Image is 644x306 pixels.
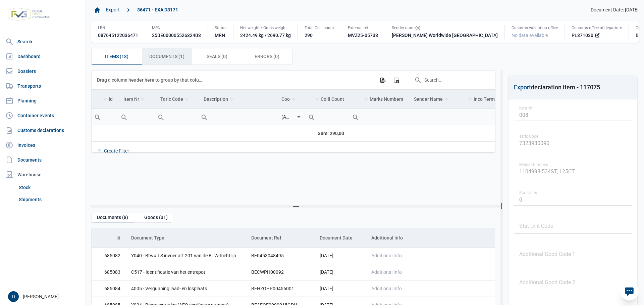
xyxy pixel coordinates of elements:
[92,109,118,125] input: Filter cell
[92,109,104,125] div: Search box
[97,71,489,89] div: Data grid toolbar
[126,280,246,297] td: 4005 - Vergunning laad- en losplaats
[350,109,409,125] input: Filter cell
[295,109,303,125] div: Select
[409,72,489,88] input: Search in the data grid
[155,109,167,125] div: Search box
[118,108,155,125] td: Filter cell
[92,108,118,125] td: Filter cell
[126,228,246,248] td: Column Document Type
[409,108,458,125] td: Filter cell
[276,109,295,125] input: Filter cell
[139,213,173,222] div: Goods (31)
[198,109,210,125] div: Search box
[366,228,495,248] td: Column Additional Info
[390,74,402,86] div: Column Chooser
[98,25,138,31] div: LRN
[155,108,199,125] td: Filter cell
[152,32,201,39] div: 25BE000005526824B3
[118,90,155,109] td: Column Item Nr
[251,235,281,241] div: Document Ref
[92,280,126,297] td: 685084
[315,96,320,101] span: Show filter options for column 'Colli Count'
[444,96,449,101] span: Show filter options for column 'Sender Name'
[152,25,201,31] div: MRN
[512,25,558,31] div: Customs validation office
[155,109,199,125] input: Filter cell
[240,25,291,31] div: Net weight / Gross weight
[91,205,500,208] div: Split bar
[3,64,83,78] a: Dossiers
[198,90,276,109] td: Column Description
[3,109,83,122] a: Container events
[364,96,369,101] span: Show filter options for column 'Marks Numbers'
[468,96,473,101] span: Show filter options for column 'Inco Terms'
[251,286,294,291] span: BEHZOHP00456001
[321,96,344,102] div: Colli Count
[126,264,246,280] td: C517 - Identificatie van het entrepot
[392,32,498,39] div: [PERSON_NAME] Worldwide [GEOGRAPHIC_DATA]
[126,248,246,264] td: Y040 - Btw# LS invoer art 201 van de BTW-Richtlijn
[3,35,83,48] a: Search
[306,109,318,125] div: Search box
[246,228,314,248] td: Column Document Ref
[572,32,593,39] span: PL371030
[92,71,495,152] div: Data grid with 18 rows and 23 columns
[276,108,306,125] td: Filter cell
[92,90,118,109] td: Column Id
[215,25,226,31] div: Status
[474,96,497,102] div: Inco Terms
[198,108,276,125] td: Filter cell
[135,4,181,16] a: 36471 - EXA D3171
[348,32,378,39] div: MVZ25-05733
[92,264,126,280] td: 685083
[198,109,276,125] input: Filter cell
[16,193,83,206] a: Shipments
[3,168,83,181] div: Warehouse
[514,84,531,91] span: Export
[320,253,333,258] span: [DATE]
[306,109,350,125] input: Filter cell
[371,269,402,275] span: Additional Info
[92,228,126,248] td: Column Id
[376,74,388,86] div: Export all data to Excel
[305,25,334,31] div: Total Colli count
[458,90,502,109] td: Column Inco Terms
[123,96,139,102] div: Item Nr
[306,90,350,109] td: Column Colli Count
[348,25,378,31] div: External ref
[350,108,409,125] td: Filter cell
[306,108,350,125] td: Filter cell
[251,253,284,258] span: BE0453048495
[311,130,344,137] div: Colli Count Sum: 290,00
[251,269,284,275] span: BECWPH00092
[207,52,227,60] span: Seals (0)
[215,32,226,39] div: MRN
[392,25,498,31] div: Sender name(s)
[140,96,145,101] span: Show filter options for column 'Item Nr'
[131,235,164,241] div: Document Type
[350,109,362,125] div: Search box
[370,96,403,102] div: Marks Numbers
[16,181,83,193] a: Stock
[240,32,291,39] div: 2424.49 kg / 2690.77 kg
[105,52,128,60] span: Items (18)
[276,90,306,109] td: Column Coo
[116,235,120,241] div: Id
[204,96,228,102] div: Description
[104,148,129,154] div: Create Filter
[92,213,133,222] div: Documents (8)
[3,50,83,63] a: Dashboard
[118,109,130,125] div: Search box
[291,96,296,101] span: Show filter options for column 'Coo'
[109,96,113,102] div: Id
[184,96,189,101] span: Show filter options for column 'Taric Code'
[371,253,402,258] span: Additional Info
[229,96,234,101] span: Show filter options for column 'Description'
[320,269,333,275] span: [DATE]
[409,90,458,109] td: Column Sender Name
[8,291,19,302] div: D
[3,138,83,152] a: Invoices
[371,286,402,291] span: Additional Info
[8,291,82,302] div: [PERSON_NAME]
